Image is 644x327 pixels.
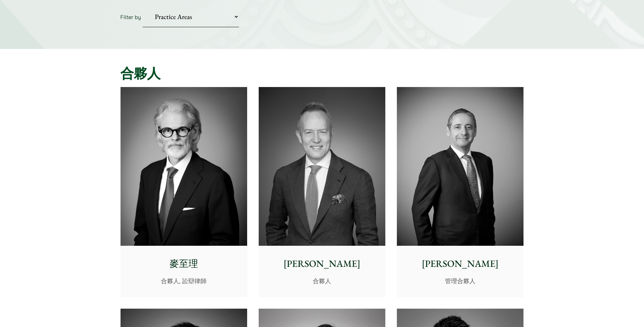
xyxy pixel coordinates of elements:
a: 麥至理 合夥人, 訟辯律師 [121,87,247,297]
p: 管理合夥人 [402,276,518,286]
a: [PERSON_NAME] 合夥人 [259,87,385,297]
h2: 合夥人 [121,65,524,82]
p: 合夥人 [264,276,380,286]
p: [PERSON_NAME] [402,257,518,271]
label: Filter by [121,14,141,20]
p: 麥至理 [126,257,242,271]
p: [PERSON_NAME] [264,257,380,271]
a: [PERSON_NAME] 管理合夥人 [397,87,523,297]
p: 合夥人, 訟辯律師 [126,276,242,286]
